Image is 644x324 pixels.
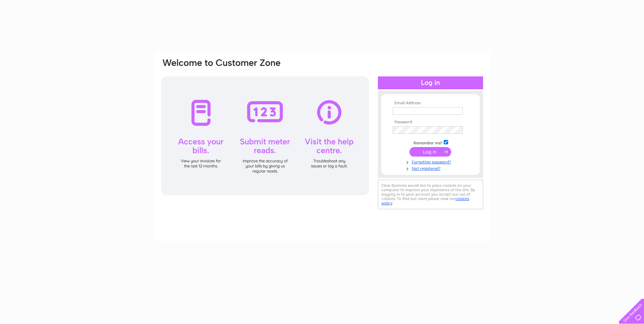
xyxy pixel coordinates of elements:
[409,147,451,157] input: Submit
[393,165,470,171] a: Not registered?
[391,101,470,106] th: Email Address:
[378,180,483,209] div: Clear Business would like to place cookies on your computer to improve your experience of the sit...
[393,158,470,165] a: Forgotten password?
[382,196,469,205] a: cookies policy
[391,120,470,125] th: Password:
[391,139,470,146] td: Remember me?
